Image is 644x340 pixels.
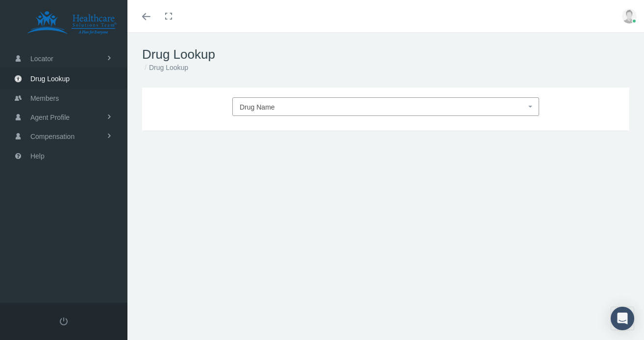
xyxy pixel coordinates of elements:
span: Drug Name [240,103,275,111]
span: Agent Profile [30,108,70,127]
span: Compensation [30,127,74,146]
img: user-placeholder.jpg [622,9,637,23]
span: Locator [30,49,53,68]
div: Open Intercom Messenger [611,307,634,330]
span: Drug Lookup [30,69,70,88]
span: Help [30,147,45,165]
span: Members [30,89,59,108]
h1: Drug Lookup [142,47,629,62]
li: Drug Lookup [142,62,188,73]
img: HEALTHCARE SOLUTIONS TEAM, LLC [13,11,130,35]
